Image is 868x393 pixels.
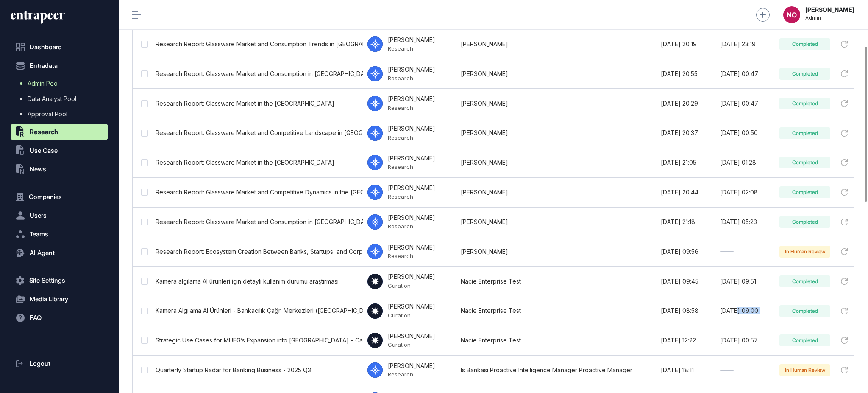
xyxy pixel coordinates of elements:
[30,62,58,69] span: Entradata
[461,70,508,77] a: [PERSON_NAME]
[779,157,830,168] div: Completed
[15,107,108,122] a: Approval Pool
[388,214,435,221] div: [PERSON_NAME]
[388,125,435,132] div: [PERSON_NAME]
[461,307,521,314] a: Nacie Enterprise Test
[156,307,359,314] div: Kamera Algılama AI Ürünleri - Bankacılık Çağrı Merkezleri ([GEOGRAPHIC_DATA])
[779,334,830,346] div: Completed
[156,219,359,225] div: Research Report: Glassware Market and Consumption in [GEOGRAPHIC_DATA]
[461,337,521,344] a: Nacie Enterprise Test
[720,278,771,285] div: [DATE] 09:51
[461,366,632,373] a: Is Bankası Proactive Intelligence Manager Proactive Manager
[661,307,712,314] div: [DATE] 08:58
[661,41,712,48] div: [DATE] 20:19
[461,248,508,255] a: [PERSON_NAME]
[156,248,359,255] div: Research Report: Ecosystem Creation Between Banks, Startups, and Corporates
[779,305,830,317] div: Completed
[11,244,108,261] button: AI Agent
[388,303,435,310] div: [PERSON_NAME]
[805,15,854,21] span: Admin
[388,45,435,52] div: Research
[156,159,359,166] div: Research Report: Glassware Market in the [GEOGRAPHIC_DATA]
[720,70,771,77] div: [DATE] 00:47
[156,189,359,196] div: Research Report: Glassware Market and Competitive Dynamics in the [GEOGRAPHIC_DATA]
[779,186,830,198] div: Completed
[720,129,771,136] div: [DATE] 00:50
[156,367,359,373] div: Quarterly Startup Radar for Banking Business - 2025 Q3
[388,282,435,289] div: Curation
[461,218,508,225] a: [PERSON_NAME]
[156,41,359,48] div: Research Report: Glassware Market and Consumption Trends in [GEOGRAPHIC_DATA]
[388,155,435,162] div: [PERSON_NAME]
[30,360,50,367] span: Logout
[720,337,771,344] div: [DATE] 00:57
[29,277,65,284] span: Site Settings
[779,216,830,228] div: Completed
[388,362,435,369] div: [PERSON_NAME]
[11,161,108,178] button: News
[388,95,435,102] div: [PERSON_NAME]
[30,296,68,303] span: Media Library
[11,291,108,308] button: Media Library
[461,100,508,107] a: [PERSON_NAME]
[156,278,359,285] div: Kamera algılama AI ürünleri için detaylı kullanım durumu araştırması
[156,337,359,344] div: Strategic Use Cases for MUFG’s Expansion into [GEOGRAPHIC_DATA] – Capital Markets and Opportunity...
[461,188,508,196] a: [PERSON_NAME]
[388,66,435,73] div: [PERSON_NAME]
[661,219,712,225] div: [DATE] 21:18
[661,100,712,107] div: [DATE] 20:29
[661,189,712,196] div: [DATE] 20:44
[11,226,108,243] button: Teams
[661,248,712,255] div: [DATE] 09:56
[388,273,435,280] div: [PERSON_NAME]
[30,250,55,256] span: AI Agent
[388,312,435,319] div: Curation
[30,314,42,321] span: FAQ
[720,41,771,48] div: [DATE] 23:19
[28,80,59,87] span: Admin Pool
[30,44,62,51] span: Dashboard
[28,95,76,102] span: Data Analyst Pool
[388,185,435,191] div: [PERSON_NAME]
[720,307,771,314] div: [DATE] 09:00
[388,223,435,230] div: Research
[779,38,830,50] div: Completed
[11,124,108,140] button: Research
[805,6,854,13] strong: [PERSON_NAME]
[388,193,435,200] div: Research
[661,70,712,77] div: [DATE] 20:55
[461,129,508,136] a: [PERSON_NAME]
[11,207,108,224] button: Users
[30,129,58,135] span: Research
[388,341,435,348] div: Curation
[29,194,62,200] span: Companies
[30,231,48,238] span: Teams
[661,367,712,373] div: [DATE] 18:11
[11,57,108,74] button: Entradata
[388,253,435,259] div: Research
[720,189,771,196] div: [DATE] 02:08
[661,159,712,166] div: [DATE] 21:05
[388,104,435,111] div: Research
[28,111,67,118] span: Approval Pool
[783,6,800,23] button: NO
[11,188,108,205] button: Companies
[30,147,58,154] span: Use Case
[388,333,435,340] div: [PERSON_NAME]
[15,91,108,107] a: Data Analyst Pool
[388,371,435,378] div: Research
[30,166,46,173] span: News
[779,68,830,80] div: Completed
[779,275,830,287] div: Completed
[779,246,830,258] div: In Human Review
[11,39,108,56] a: Dashboard
[779,127,830,139] div: Completed
[461,40,508,48] a: [PERSON_NAME]
[11,142,108,159] button: Use Case
[388,163,435,170] div: Research
[720,219,771,225] div: [DATE] 05:23
[15,76,108,91] a: Admin Pool
[461,159,508,166] a: [PERSON_NAME]
[661,278,712,285] div: [DATE] 09:45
